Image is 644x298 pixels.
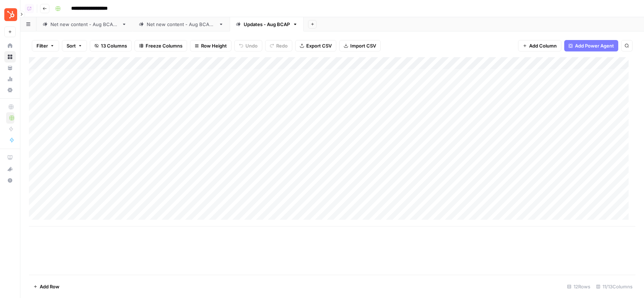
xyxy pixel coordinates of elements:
div: 12 Rows [564,281,593,292]
a: Usage [4,73,16,85]
button: Add Power Agent [564,40,618,51]
button: Undo [234,40,262,51]
div: Updates - Aug BCAP [244,21,290,28]
a: Net new content - Aug BCAP 1 [36,17,133,31]
button: What's new? [4,163,16,175]
div: Net new content - Aug BCAP 1 [50,21,119,28]
span: Add Column [529,42,557,49]
button: Freeze Columns [135,40,187,51]
span: Add Row [40,283,59,290]
button: Row Height [190,40,231,51]
button: Add Column [518,40,561,51]
a: Home [4,40,16,51]
a: Net new content - Aug BCAP 2 [133,17,230,31]
button: Help + Support [4,175,16,186]
span: 13 Columns [101,42,127,49]
img: Blog Content Action Plan Logo [4,8,17,21]
a: Your Data [4,62,16,74]
button: Sort [62,40,87,51]
div: Net new content - Aug BCAP 2 [147,21,216,28]
span: Add Power Agent [575,42,614,49]
span: Freeze Columns [146,42,182,49]
a: Browse [4,51,16,63]
a: Settings [4,84,16,96]
span: Import CSV [350,42,376,49]
span: Export CSV [306,42,332,49]
span: Row Height [201,42,227,49]
a: AirOps Academy [4,152,16,163]
button: Filter [32,40,59,51]
button: Add Row [29,281,64,292]
button: Export CSV [295,40,336,51]
div: 11/13 Columns [593,281,635,292]
span: Redo [276,42,288,49]
button: Workspace: Blog Content Action Plan [4,6,16,24]
button: Import CSV [339,40,381,51]
span: Filter [36,42,48,49]
button: 13 Columns [90,40,132,51]
div: What's new? [5,164,15,174]
button: Redo [265,40,292,51]
span: Undo [245,42,258,49]
span: Sort [67,42,76,49]
a: Updates - Aug BCAP [230,17,304,31]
